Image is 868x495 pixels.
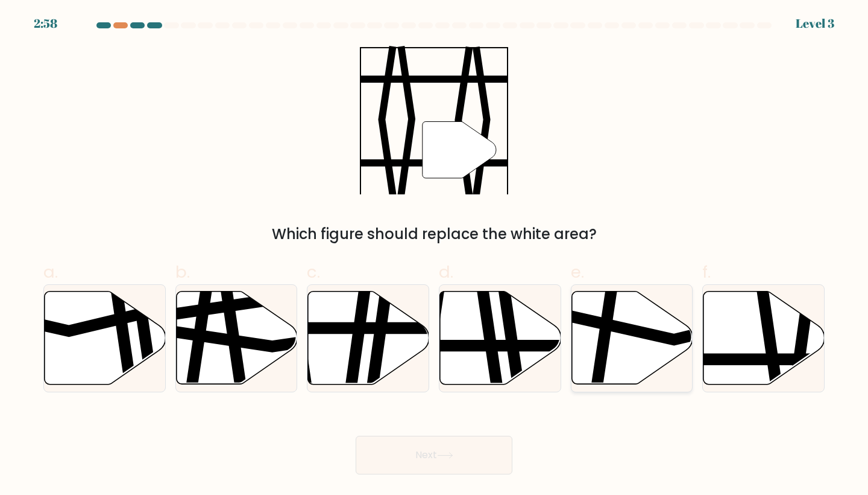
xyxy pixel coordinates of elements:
[702,260,711,284] span: f.
[356,436,512,474] button: Next
[34,14,57,33] div: 2:58
[439,260,453,284] span: d.
[43,260,58,284] span: a.
[307,260,320,284] span: c.
[175,260,190,284] span: b.
[796,14,834,33] div: Level 3
[423,121,496,178] g: "
[51,223,817,245] div: Which figure should replace the white area?
[571,260,584,284] span: e.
